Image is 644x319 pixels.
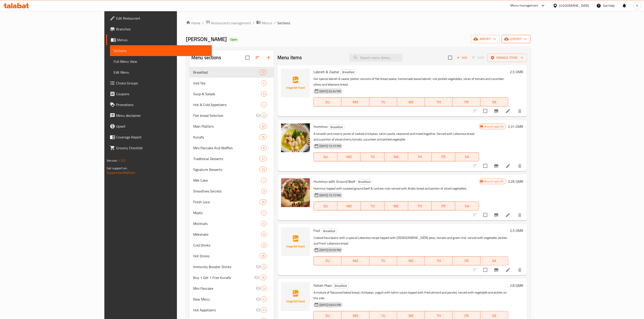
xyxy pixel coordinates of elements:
div: Buy 1 Get 1 Free Kunafa [193,275,254,280]
button: TU [361,201,385,210]
span: Flat bread Selection [193,113,256,118]
a: Restaurants management [206,20,251,26]
div: items [261,80,267,86]
span: Promotions [116,102,208,107]
svg: Inactive section [256,264,261,269]
span: Breakfast [193,70,259,75]
div: items [259,70,267,75]
div: Hot Appetizers6 [190,305,274,315]
button: SU [314,97,341,106]
div: Signature Desserts13 [190,164,274,175]
span: Breakfast [340,70,356,75]
button: SA [455,201,479,210]
div: Smoothies Secrets3 [190,186,274,197]
span: 10 [260,276,266,280]
span: Full Menu View [114,59,208,64]
span: SA [457,203,477,209]
div: Milkshake3 [190,229,274,240]
span: Hot Appetizers [193,307,256,313]
span: Milkshake [193,232,261,237]
span: 10 [260,200,266,204]
span: Grocery Checklist [116,145,208,151]
div: items [261,145,267,151]
span: TH [427,312,451,319]
button: SU [314,201,337,210]
button: SA [481,256,508,265]
span: Mini Pancake [193,286,256,291]
span: Restaurants management [211,20,251,26]
button: FR [432,152,455,161]
div: Main Platters [193,124,259,129]
a: Edit Restaurant [106,13,212,24]
span: 4 [261,81,266,85]
div: Iced Tea [193,80,261,86]
a: Edit Menu [110,67,212,78]
span: SA [457,154,477,160]
a: Edit menu item [505,267,511,273]
span: Get support on: [107,165,127,171]
span: [DATE] 02:56 PM [318,248,343,252]
span: Select to update [481,210,490,220]
div: Mocktails [193,221,261,226]
span: TU [371,99,395,105]
span: TU [363,203,383,209]
button: SA [455,152,479,161]
button: import [471,35,500,43]
div: Cold Drinks [193,242,261,248]
h6: 2.5 OMR [510,227,523,234]
svg: Inactive section [256,286,261,291]
a: Promotions [106,99,212,110]
div: Soup & Salads5 [190,88,274,99]
span: Hot Drinks [193,253,259,259]
span: Edit Menu [114,70,208,75]
span: SU [316,154,336,160]
nav: breadcrumb [186,20,531,26]
span: 11 [260,157,266,161]
span: 1 [261,178,266,183]
div: items [261,286,267,291]
span: Milk Cake [193,178,261,183]
span: [DATE] 12:15 PM [318,144,343,148]
button: TH [425,97,453,106]
a: Menus [106,34,212,45]
img: Hummus [281,123,310,152]
span: 5 [261,265,266,269]
button: FR [432,201,455,210]
button: FR [453,97,480,106]
div: items [259,275,267,280]
button: delete [514,161,525,171]
span: Open [229,38,239,41]
h6: 2.5 OMR [510,69,523,75]
div: items [261,296,267,302]
h2: Menu items [277,54,302,61]
button: SU [314,152,337,161]
span: MO [343,258,367,264]
span: [PERSON_NAME] [186,34,227,44]
div: Mojito [193,210,261,215]
span: TH [410,203,430,209]
div: Mojito7 [190,207,274,218]
div: Breakfast [340,70,357,75]
span: Upsell [116,124,208,129]
span: FR [454,312,479,319]
div: Mini Pancake And Waffles [193,145,261,151]
span: Select to update [481,106,490,116]
button: Branch-specific-item [491,265,502,275]
svg: Inactive section [256,113,261,118]
a: Edit menu item [505,163,511,169]
div: items [261,178,267,183]
button: delete [514,106,525,116]
span: 16 [260,135,266,139]
span: 13 [260,167,266,172]
div: Immunity Booster Drinks5 [190,261,274,272]
div: Traditional Desserts11 [190,153,274,164]
span: import [474,36,496,42]
input: search [349,54,403,62]
button: TU [369,256,397,265]
button: delete [514,265,525,275]
div: Fresh Juice10 [190,197,274,207]
span: WE [386,154,406,160]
